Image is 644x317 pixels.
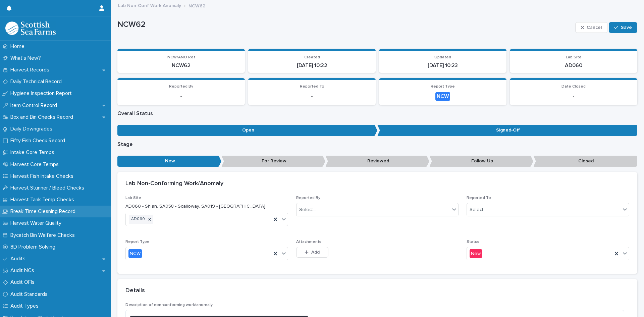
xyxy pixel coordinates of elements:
[121,93,241,100] p: -
[8,114,78,120] p: Box and Bin Checks Record
[8,161,64,168] p: Harvest Core Temps
[467,240,479,244] span: Status
[8,185,90,191] p: Harvest Stunner / Bleed Checks
[533,156,637,167] p: Closed
[383,62,502,69] p: [DATE] 10:23
[118,1,181,9] a: Lab Non-Conf Work Anomaly
[8,197,79,203] p: Harvest Tank Temp Checks
[300,85,324,89] span: Reported To
[514,62,633,69] p: AD060
[470,206,486,213] div: Select...
[8,173,79,179] p: Harvest Fish Intake Checks
[125,287,145,295] h2: Details
[169,85,193,89] span: Reported By
[470,249,482,259] div: New
[296,247,328,258] button: Add
[304,55,320,59] span: Created
[8,291,53,298] p: Audit Standards
[8,55,46,61] p: What's New?
[125,196,141,200] span: Lab Site
[296,240,321,244] span: Attachments
[125,240,150,244] span: Report Type
[8,43,30,50] p: Home
[128,249,142,259] div: NCW
[117,110,637,117] p: Overall Status
[8,102,62,109] p: Item Control Record
[8,138,70,144] p: Fifty Fish Check Record
[566,55,582,59] span: Lab Site
[125,303,213,307] span: Description of non-conforming work/anomaly
[8,78,67,85] p: Daily Technical Record
[8,67,55,73] p: Harvest Records
[8,90,77,97] p: Hygiene Inspection Report
[189,2,205,9] p: NCW62
[311,250,320,255] span: Add
[8,149,60,156] p: Intake Core Temps
[8,256,31,262] p: Audits
[117,141,637,148] p: Stage
[325,156,429,167] p: Reviewed
[8,126,58,132] p: Daily Downgrades
[587,25,602,30] span: Cancel
[252,62,372,69] p: [DATE] 10:22
[8,279,40,285] p: Audit OFIs
[167,55,195,59] span: NCW/ANO Ref
[125,203,288,210] p: AD060 - Shian. SA058 - Scalloway. SA019 - [GEOGRAPHIC_DATA]
[117,156,221,167] p: New
[221,156,325,167] p: For Review
[621,25,632,30] span: Save
[431,85,455,89] span: Report Type
[434,55,451,59] span: Updated
[514,93,633,100] p: -
[8,208,81,215] p: Break Time Cleaning Record
[121,62,241,69] p: NCW62
[561,85,586,89] span: Date Closed
[129,215,146,224] div: AD060
[252,93,372,100] p: -
[8,267,40,274] p: Audit NCs
[117,20,573,30] p: NCW62
[8,244,61,250] p: 8D Problem Solving
[377,125,637,136] p: Signed-Off
[125,180,223,188] h2: Lab Non-Conforming Work/Anomaly
[5,21,56,35] img: mMrefqRFQpe26GRNOUkG
[296,196,320,200] span: Reported By
[8,220,67,226] p: Harvest Water Quality
[575,22,607,33] button: Cancel
[299,206,316,213] div: Select...
[117,125,377,136] p: Open
[435,92,450,101] div: NCW
[467,196,491,200] span: Reported To
[8,303,44,309] p: Audit Types
[429,156,533,167] p: Follow Up
[609,22,637,33] button: Save
[8,232,80,239] p: Bycatch Bin Welfare Checks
